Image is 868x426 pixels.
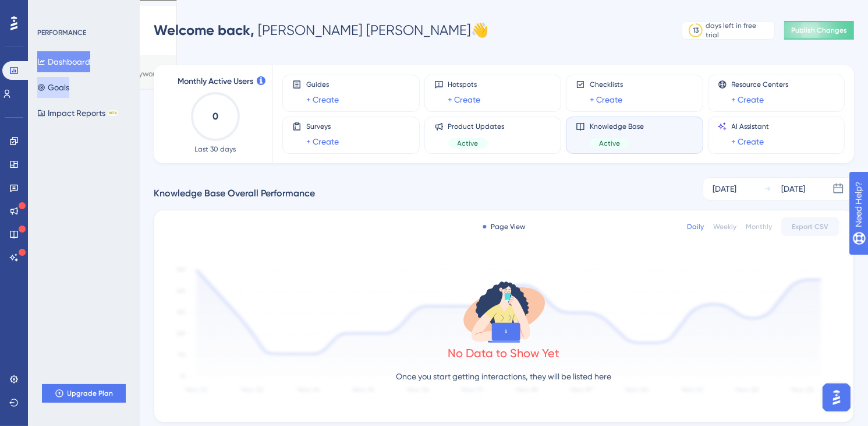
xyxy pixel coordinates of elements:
span: Upgrade Plan [68,389,114,398]
button: Impact ReportsBETA [37,103,118,124]
span: Last 30 days [195,145,236,154]
div: Daily [687,222,704,231]
div: 13 [693,26,699,35]
span: AI Assistant [732,122,770,131]
button: Upgrade Plan [42,384,126,403]
img: website_grey.svg [19,30,28,40]
span: Monthly Active Users [178,75,253,89]
span: Active [458,139,479,148]
img: logo_orange.svg [19,19,28,28]
a: + Create [306,93,339,107]
button: Dashboard [37,51,90,72]
span: Active [599,139,620,148]
div: Keywords by Traffic [129,69,196,76]
div: v 4.0.25 [33,19,57,28]
span: Publish Changes [791,26,847,35]
div: Domain: [DOMAIN_NAME] [30,30,128,40]
div: BETA [108,110,118,116]
span: Surveys [306,122,339,131]
img: tab_domain_overview_orange.svg [31,68,41,77]
a: + Create [732,93,764,107]
button: Export CSV [781,217,839,236]
a: + Create [306,135,339,149]
span: Need Help? [27,3,73,17]
span: Product Updates [448,122,505,131]
a: + Create [590,93,622,107]
div: [DATE] [781,182,805,196]
span: Guides [306,80,339,89]
div: [DATE] [713,182,736,196]
span: Welcome back, [154,22,254,38]
div: PERFORMANCE [37,28,86,37]
span: Knowledge Base [590,122,644,131]
span: Resource Centers [732,80,789,89]
div: Monthly [746,222,772,231]
div: [PERSON_NAME] [PERSON_NAME] 👋 [154,21,488,40]
a: + Create [448,93,481,107]
div: Domain Overview [44,69,104,76]
span: Checklists [590,80,623,89]
button: Publish Changes [784,21,854,40]
span: Hotspots [448,80,481,89]
text: 0 [212,111,218,122]
div: No Data to Show Yet [448,345,560,361]
div: Weekly [713,222,736,231]
p: Once you start getting interactions, they will be listed here [396,369,612,383]
span: Export CSV [792,222,829,231]
button: Goals [37,77,69,98]
span: Knowledge Base Overall Performance [154,186,315,200]
div: Page View [483,222,525,231]
div: days left in free trial [706,21,771,40]
a: + Create [732,135,764,149]
iframe: UserGuiding AI Assistant Launcher [819,380,854,415]
img: tab_keywords_by_traffic_grey.svg [116,68,125,77]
